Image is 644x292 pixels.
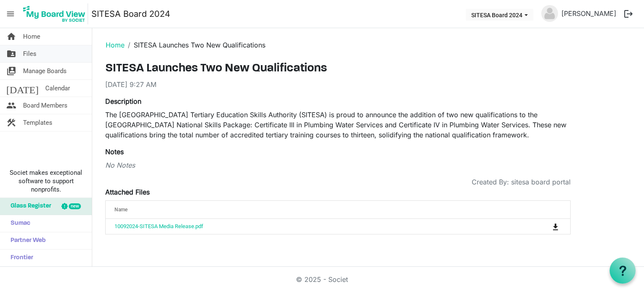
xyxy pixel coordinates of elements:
[105,160,571,170] div: No Notes
[105,79,571,89] div: [DATE] 9:27 AM
[6,250,33,266] span: Frontier
[296,275,348,284] a: © 2025 - Societ
[6,198,51,215] span: Glass Register
[23,28,40,45] span: Home
[105,147,124,157] label: Notes
[69,203,81,209] div: new
[4,168,88,194] span: Societ makes exceptional software to support nonprofits.
[6,215,30,232] span: Sumac
[106,41,125,49] a: Home
[6,63,16,79] span: switch_account
[3,6,18,22] span: menu
[620,5,637,23] button: logout
[23,63,67,79] span: Manage Boards
[23,114,52,131] span: Templates
[105,62,571,76] h3: SITESA Launches Two New Qualifications
[91,5,170,22] a: SITESA Board 2024
[6,97,16,114] span: people
[23,45,36,62] span: Files
[114,207,127,213] span: Name
[105,110,571,140] p: The [GEOGRAPHIC_DATA] Tertiary Education Skills Authority (SITESA) is proud to announce the addit...
[21,3,91,24] a: My Board View Logo
[6,28,16,45] span: home
[21,3,88,24] img: My Board View Logo
[23,97,68,114] span: Board Members
[541,5,558,22] img: no-profile-picture.svg
[6,45,16,62] span: folder_shared
[6,232,46,249] span: Partner Web
[105,96,141,106] label: Description
[550,221,561,232] button: Download
[6,114,16,131] span: construction
[105,187,150,197] label: Attached Files
[106,219,518,234] td: 10092024-SITESA Media Release.pdf is template cell column header Name
[518,219,570,234] td: is Command column column header
[472,177,571,187] span: Created By: sitesa board portal
[6,80,39,97] span: [DATE]
[558,5,620,22] a: [PERSON_NAME]
[45,80,70,97] span: Calendar
[466,9,533,21] button: SITESA Board 2024 dropdownbutton
[125,40,265,50] li: SITESA Launches Two New Qualifications
[114,223,203,229] a: 10092024-SITESA Media Release.pdf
